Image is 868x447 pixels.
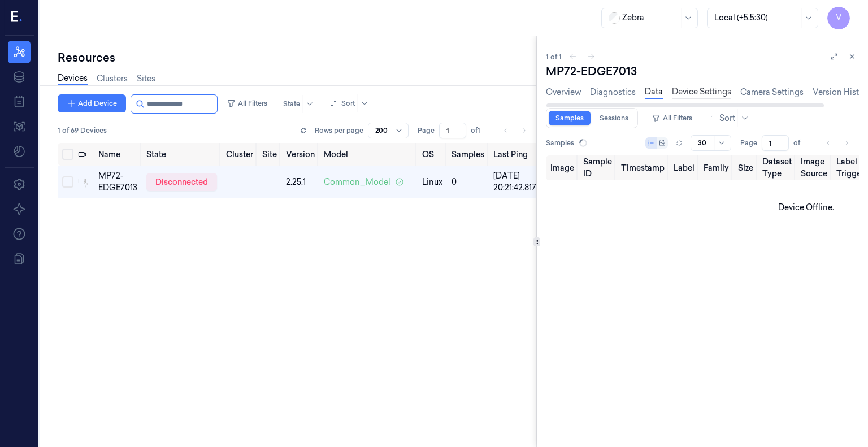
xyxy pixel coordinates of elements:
a: Overview [546,86,581,98]
th: Dataset Type [758,155,796,180]
th: Name [94,143,142,166]
p: linux [422,176,442,188]
div: 0 [452,176,484,188]
nav: pagination [498,123,532,138]
div: 2.25.1 [286,176,315,188]
a: Camera Settings [740,86,804,98]
a: Clusters [97,73,128,85]
a: Sessions [593,111,635,125]
a: Data [645,86,663,99]
span: 1 of 1 [546,52,562,62]
span: Common_Model [324,176,390,188]
button: Add Device [58,94,126,112]
a: Device Settings [672,86,731,99]
nav: pagination [821,135,854,151]
a: Devices [58,72,88,85]
button: Select row [62,176,73,188]
th: Samples [447,143,489,166]
th: Version [281,143,319,166]
a: Diagnostics [590,86,636,98]
th: Family [699,155,734,180]
th: Model [319,143,418,166]
div: Resources [58,50,536,66]
span: of [793,138,811,148]
a: Samples [549,111,591,125]
button: All Filters [222,94,272,112]
th: Cluster [222,143,258,166]
p: Rows per page [315,125,363,136]
th: Sample ID [579,155,617,180]
th: Last Ping [489,143,541,166]
button: Select all [62,149,73,160]
a: Sites [137,73,155,85]
th: OS [418,143,447,166]
div: MP72-EDGE7013 [546,63,859,79]
span: of 1 [471,125,489,136]
th: Timestamp [617,155,669,180]
button: All Filters [647,109,697,127]
div: MP72-EDGE7013 [98,170,137,194]
div: disconnected [146,173,217,191]
button: V [827,7,850,29]
th: Image [546,155,579,180]
span: Samples [546,138,574,148]
div: [DATE] 20:21:42.817 [493,170,536,194]
th: Label [669,155,699,180]
th: State [142,143,222,166]
th: Image Source [796,155,832,180]
span: Page [418,125,435,136]
th: Size [734,155,758,180]
span: 1 of 69 Devices [58,125,107,136]
th: Site [258,143,281,166]
span: Page [740,138,757,148]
